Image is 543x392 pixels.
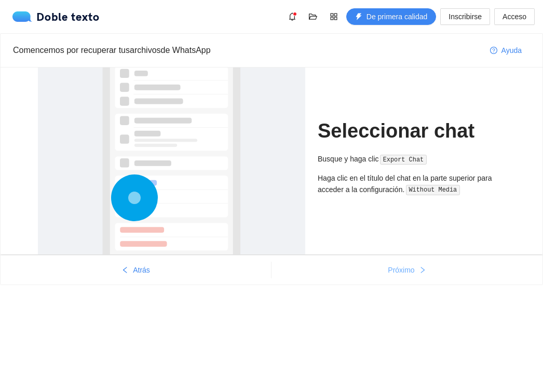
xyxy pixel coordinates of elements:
span: tienda de aplicaciones [326,12,342,21]
button: izquierdaAtrás [1,262,271,278]
font: Comencemos por recuperar tus [13,46,130,55]
font: Acceso [503,12,526,21]
button: círculo de preguntasAyuda [482,42,530,59]
font: De primera calidad [366,12,428,21]
font: Próximo [388,266,414,274]
button: Acceso [494,8,535,25]
font: Busque y haga clic [318,155,379,163]
span: rayo [355,13,362,21]
button: Próximobien [271,262,542,278]
button: Inscribirse [440,8,490,25]
font: Doble texto [36,9,100,24]
font: Haga clic en el título del chat en la parte superior para acceder a la configuración. [318,174,492,194]
font: Seleccionar chat [318,120,474,142]
font: Atrás [133,266,150,274]
span: izquierda [121,266,129,275]
font: Ayuda [501,46,522,55]
button: carpeta abierta [305,8,321,25]
font: Inscribirse [449,12,482,21]
img: logo [12,11,36,22]
span: campana [284,12,300,21]
span: carpeta abierta [305,12,321,21]
span: círculo de preguntas [490,47,497,55]
a: logoDoble texto [12,11,100,22]
code: Export Chat [380,155,427,165]
span: bien [419,266,426,275]
button: rayoDe primera calidad [346,8,437,25]
code: Without Media [406,185,460,195]
button: campana [284,8,301,25]
font: archivos [130,46,161,55]
font: de WhatsApp [161,46,211,55]
button: tienda de aplicaciones [325,8,342,25]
